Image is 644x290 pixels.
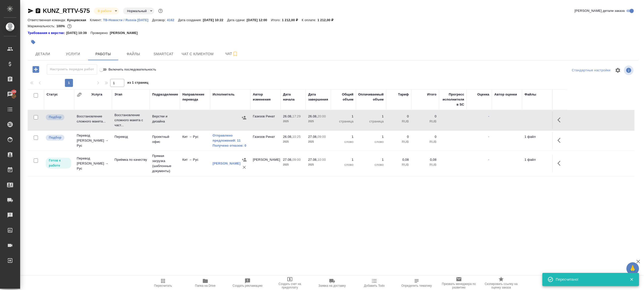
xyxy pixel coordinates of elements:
[626,277,637,282] button: Закрыть
[283,119,303,124] p: 2025
[353,276,395,290] button: Добавить Todo
[358,157,384,162] p: 1
[56,24,66,28] p: 100%
[358,119,384,124] p: страница
[525,157,550,162] p: 1 файл
[441,92,464,107] div: Прогресс исполнителя в SC
[152,18,167,22] p: Договор:
[438,276,480,290] button: Призвать менеджера по развитию
[28,30,66,36] div: Нажми, чтобы открыть папку с инструкцией
[45,114,72,121] div: Можно подбирать исполнителей
[226,276,269,290] button: Создать рекламацию
[49,135,61,140] p: Подбор
[28,24,56,28] p: Маржинальность:
[43,7,90,14] a: KUNZ_RTTV-575
[389,139,409,144] p: RUB
[150,132,180,149] td: Проектный офис
[220,51,244,57] span: Чат
[74,131,112,151] td: Перевод [PERSON_NAME] → Рус
[31,51,55,57] span: Детали
[333,119,353,124] p: страница
[389,162,409,167] p: RUB
[213,92,235,97] div: Исполнитель
[333,162,353,167] p: слово
[333,92,353,102] div: Общий объем
[575,8,625,13] span: [PERSON_NAME] детали заказа
[91,92,102,97] div: Услуга
[318,284,346,287] span: Заявка на доставку
[488,114,489,118] a: -
[108,67,156,72] span: Включить последовательность
[103,18,152,22] a: ТВ-Новости / Russia [DATE]
[269,276,311,290] button: Создать счет на предоплату
[480,276,522,290] button: Скопировать ссылку на оценку заказа
[247,18,271,22] p: [DATE] 12:00
[157,8,164,14] button: Доп статусы указывают на важность/срочность заказа
[47,92,58,97] div: Статус
[110,30,141,36] p: [PERSON_NAME]
[74,111,112,129] td: Восстановление сложного макета...
[283,162,303,167] p: 2025
[90,18,103,22] p: Клиент:
[494,92,517,97] div: Автор оценки
[317,114,326,118] p: 20:00
[150,111,180,129] td: Верстки и дизайна
[571,67,612,74] div: split button
[114,157,147,162] p: Приёмка по качеству
[250,155,280,172] td: [PERSON_NAME]
[8,89,20,94] span: 100
[612,64,624,76] span: Настроить таблицу
[414,157,436,162] p: 0,08
[556,277,622,282] div: Пересчитано!
[628,263,637,274] span: 🙏
[94,8,119,14] div: В работе
[240,164,248,171] button: Удалить
[283,92,303,102] div: Дата начала
[283,158,292,162] p: 27.08,
[414,139,436,144] p: RUB
[333,134,353,139] p: 1
[227,18,247,22] p: Дата сдачи:
[203,18,227,22] p: [DATE] 10:22
[114,134,147,139] p: Перевод
[182,51,214,57] span: Чат с клиентом
[398,92,409,97] div: Тариф
[554,134,567,146] button: Здесь прячутся важные кнопки
[292,135,301,139] p: 10:25
[389,119,409,124] p: RUB
[66,30,91,36] p: [DATE] 10:39
[49,158,68,168] p: Готов к работе
[626,262,639,275] button: 🙏
[308,162,328,167] p: 2025
[333,157,353,162] p: 1
[554,114,567,126] button: Здесь прячутся важные кнопки
[61,51,85,57] span: Услуги
[77,92,82,97] button: Сгруппировать
[232,51,238,57] svg: Подписаться
[66,23,73,29] button: 0.08 RUB;
[103,18,152,22] p: ТВ-Новости / Russia [DATE]
[250,132,280,149] td: Газизов Ринат
[91,51,115,57] span: Работы
[477,92,489,97] div: Оценка
[317,18,337,22] p: 1 212,00 ₽
[28,30,66,36] a: Требования к верстке:
[395,276,438,290] button: Определить тематику
[213,133,248,143] a: Отправлено предложений: 11
[121,51,145,57] span: Файлы
[364,284,385,287] span: Добавить Todo
[126,9,148,13] button: Нормальный
[308,135,317,139] p: 27.08,
[182,92,208,102] div: Направление перевода
[240,156,248,164] button: Назначить
[271,18,282,22] p: Итого:
[28,18,67,22] p: Ответственная команда:
[283,139,303,144] p: 2025
[483,282,519,289] span: Скопировать ссылку на оценку заказа
[389,134,409,139] p: 0
[253,92,278,102] div: Автор изменения
[292,158,301,162] p: 09:00
[414,119,436,124] p: RUB
[123,8,154,14] div: В работе
[624,66,634,75] span: Посмотреть информацию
